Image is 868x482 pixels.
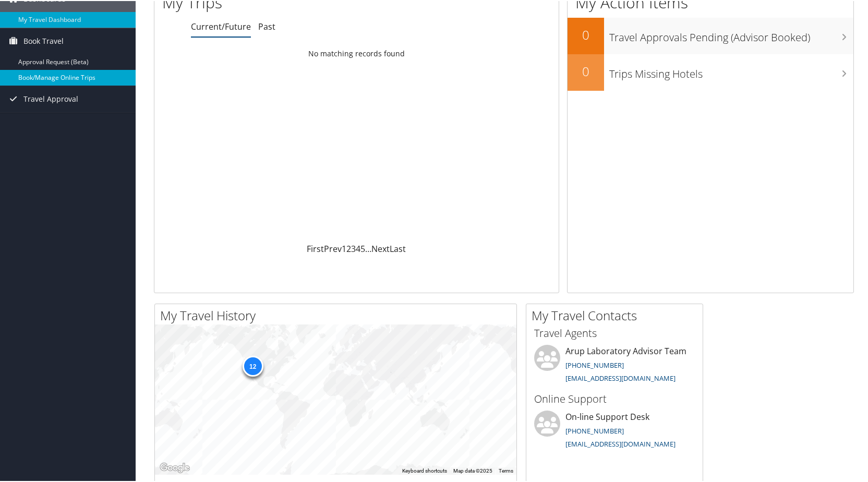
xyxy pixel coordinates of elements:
[258,20,275,31] a: Past
[568,62,604,79] h2: 0
[499,467,513,473] a: Terms (opens in new tab)
[529,409,700,452] li: On-line Support Desk
[23,85,78,111] span: Travel Approval
[365,242,371,254] span: …
[609,24,853,44] h3: Travel Approvals Pending (Advisor Booked)
[160,306,516,323] h2: My Travel History
[351,242,356,254] a: 3
[565,425,624,435] a: [PHONE_NUMBER]
[402,466,447,474] button: Keyboard shortcuts
[324,242,342,254] a: Prev
[534,391,695,405] h3: Online Support
[453,467,492,473] span: Map data ©2025
[532,306,703,323] h2: My Travel Contacts
[191,20,251,31] a: Current/Future
[23,27,64,53] span: Book Travel
[529,344,700,387] li: Arup Laboratory Advisor Team
[158,460,192,474] a: Open this area in Google Maps (opens a new window)
[565,372,676,382] a: [EMAIL_ADDRESS][DOMAIN_NAME]
[356,242,360,254] a: 4
[390,242,406,254] a: Last
[158,460,192,474] img: Google
[346,242,351,254] a: 2
[371,242,390,254] a: Next
[534,325,695,340] h3: Travel Agents
[242,355,263,376] div: 12
[154,43,559,62] td: No matching records found
[568,17,853,53] a: 0Travel Approvals Pending (Advisor Booked)
[568,53,853,90] a: 0Trips Missing Hotels
[609,61,853,80] h3: Trips Missing Hotels
[565,438,676,448] a: [EMAIL_ADDRESS][DOMAIN_NAME]
[307,242,324,254] a: First
[568,25,604,43] h2: 0
[360,242,365,254] a: 5
[342,242,346,254] a: 1
[565,359,624,369] a: [PHONE_NUMBER]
